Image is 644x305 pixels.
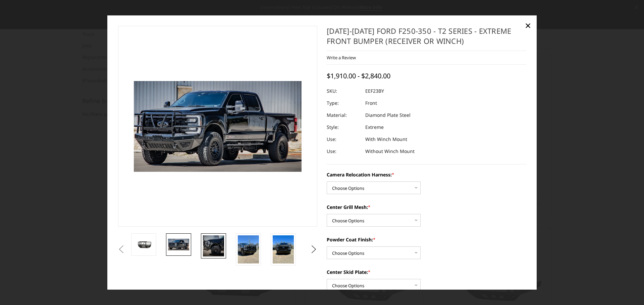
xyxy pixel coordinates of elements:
a: Write a Review [327,55,356,61]
dt: Type: [327,97,360,109]
label: Center Skid Plate: [327,269,526,276]
dt: Use: [327,133,360,145]
dt: SKU: [327,85,360,97]
span: $1,910.00 - $2,840.00 [327,71,390,80]
label: Powder Coat Finish: [327,236,526,243]
dd: Without Winch Mount [365,145,415,157]
img: 2023-2025 Ford F250-350 - T2 Series - Extreme Front Bumper (receiver or winch) [168,239,189,250]
dd: EEF23BY [365,85,384,97]
dd: Diamond Plate Steel [365,109,411,121]
a: 2023-2025 Ford F250-350 - T2 Series - Extreme Front Bumper (receiver or winch) [118,26,318,227]
img: 2023-2025 Ford F250-350 - T2 Series - Extreme Front Bumper (receiver or winch) [273,235,294,263]
img: 2023-2025 Ford F250-350 - T2 Series - Extreme Front Bumper (receiver or winch) [238,235,259,263]
span: × [525,18,531,32]
h1: [DATE]-[DATE] Ford F250-350 - T2 Series - Extreme Front Bumper (receiver or winch) [327,26,526,51]
dd: Front [365,97,377,109]
button: Previous [116,244,126,254]
dt: Use: [327,145,360,157]
a: Close [523,20,533,31]
button: Next [309,244,319,254]
dd: With Winch Mount [365,133,407,145]
label: Center Grill Mesh: [327,204,526,211]
label: Camera Relocation Harness: [327,171,526,178]
dt: Material: [327,109,360,121]
dd: Extreme [365,121,384,133]
dt: Style: [327,121,360,133]
iframe: Chat Widget [610,273,644,305]
img: 2023-2025 Ford F250-350 - T2 Series - Extreme Front Bumper (receiver or winch) [133,239,154,250]
img: 2023-2025 Ford F250-350 - T2 Series - Extreme Front Bumper (receiver or winch) [203,235,224,256]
